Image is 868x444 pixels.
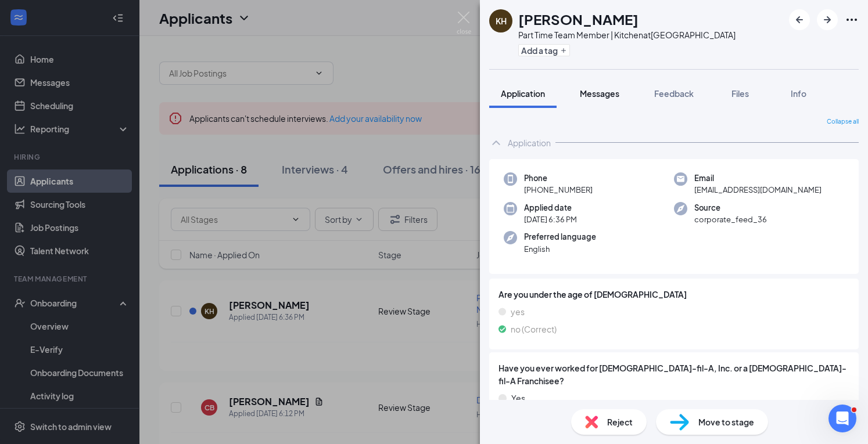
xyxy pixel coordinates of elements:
[498,362,849,387] span: Have you ever worked for [DEMOGRAPHIC_DATA]-fil-A, Inc. or a [DEMOGRAPHIC_DATA]-fil-A Franchisee?
[524,202,577,214] span: Applied date
[489,136,503,150] svg: ChevronUp
[654,88,694,99] span: Feedback
[694,172,822,184] span: Email
[607,416,633,428] span: Reject
[498,288,849,301] span: Are you under the age of [DEMOGRAPHIC_DATA]
[845,13,859,27] svg: Ellipses
[524,231,596,243] span: Preferred language
[508,137,551,149] div: Application
[580,88,619,99] span: Messages
[524,172,593,184] span: Phone
[496,15,507,27] div: KH
[524,184,593,196] span: [PHONE_NUMBER]
[820,13,834,27] svg: ArrowRight
[518,44,570,56] button: PlusAdd a tag
[698,416,754,428] span: Move to stage
[694,184,822,196] span: [EMAIL_ADDRESS][DOMAIN_NAME]
[792,13,806,27] svg: ArrowLeftNew
[524,243,596,255] span: English
[511,305,525,318] span: yes
[518,29,736,41] div: Part Time Team Member | Kitchen at [GEOGRAPHIC_DATA]
[518,9,639,29] h1: [PERSON_NAME]
[694,214,767,225] span: corporate_feed_36
[511,323,557,335] span: no (Correct)
[791,88,806,99] span: Info
[789,9,810,30] button: ArrowLeftNew
[501,88,545,99] span: Application
[524,214,577,225] span: [DATE] 6:36 PM
[731,88,749,99] span: Files
[560,47,567,54] svg: Plus
[694,202,767,214] span: Source
[827,117,859,127] span: Collapse all
[828,405,856,432] iframe: Intercom live chat
[511,392,525,405] span: Yes
[817,9,838,30] button: ArrowRight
